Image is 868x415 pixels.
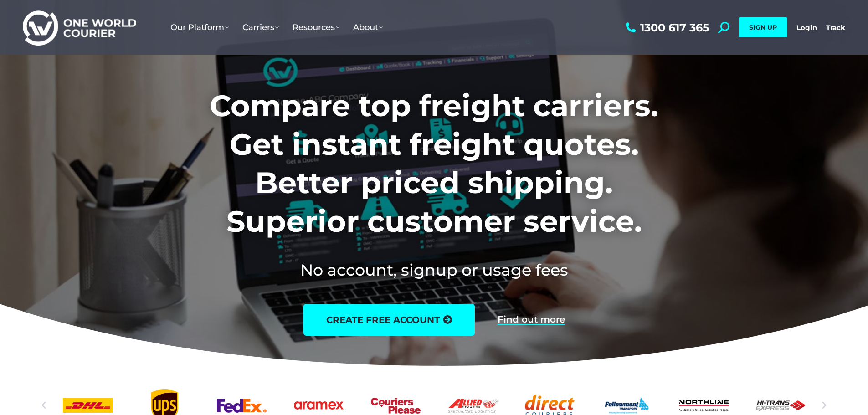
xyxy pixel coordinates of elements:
[164,13,236,41] a: Our Platform
[303,304,475,336] a: create free account
[346,13,390,41] a: About
[236,13,286,41] a: Carriers
[498,315,565,325] a: Find out more
[739,17,787,37] a: SIGN UP
[353,22,383,32] span: About
[286,13,346,41] a: Resources
[149,87,719,241] h1: Compare top freight carriers. Get instant freight quotes. Better priced shipping. Superior custom...
[149,259,719,281] h2: No account, signup or usage fees
[749,23,777,31] span: SIGN UP
[23,9,136,46] img: One World Courier
[623,22,709,33] a: 1300 617 365
[796,23,817,32] a: Login
[293,22,339,32] span: Resources
[826,23,845,32] a: Track
[170,22,229,32] span: Our Platform
[242,22,279,32] span: Carriers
